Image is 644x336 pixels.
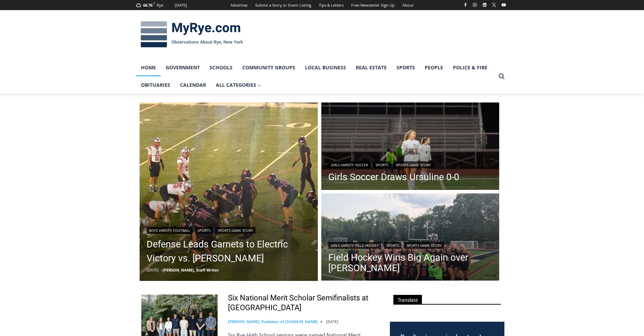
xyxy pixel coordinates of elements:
[136,76,175,94] a: Obituaries
[147,227,193,234] a: Boys Varsity Football
[328,252,493,273] a: Field Hockey Wins Big Again over [PERSON_NAME]
[393,295,422,304] span: Translate
[351,59,392,76] a: Real Estate
[300,59,351,76] a: Local Business
[373,161,391,168] a: Sports
[328,172,459,182] a: Girls Soccer Draws Ursuline 0-0
[228,319,318,324] a: [PERSON_NAME], Publisher of [DOMAIN_NAME]
[136,16,248,53] img: MyRye.com
[143,2,152,8] span: 66.76
[175,2,187,8] div: [DATE]
[321,102,500,192] a: Read More Girls Soccer Draws Ursuline 0-0
[140,102,318,281] img: (PHOTO: The Rye Football team in victory formation as they defeat Somers 17-7 on September 12, 20...
[211,76,266,94] a: All Categories
[161,59,205,76] a: Government
[140,102,318,281] a: Read More Defense Leads Garnets to Electric Victory vs. Somers
[216,81,261,89] span: All Categories
[157,2,163,8] div: Rye
[321,193,500,283] img: (PHOTO: The 2025 Rye Varsity Field Hockey team after their win vs Ursuline on Friday, September 5...
[160,267,163,273] span: –
[393,161,433,168] a: Sports Game Story
[195,227,213,234] a: Sports
[495,70,508,83] button: View Search Form
[448,59,492,76] a: Police & Fire
[321,193,500,283] a: Read More Field Hockey Wins Big Again over Harrison
[461,1,470,9] a: Facebook
[420,59,448,76] a: People
[328,242,381,249] a: Girls Varsity Field Hockey
[471,1,479,9] a: Instagram
[136,59,161,76] a: Home
[147,226,311,234] div: | |
[328,240,493,249] div: | |
[392,59,420,76] a: Sports
[147,237,311,265] a: Defense Leads Garnets to Electric Victory vs. [PERSON_NAME]
[328,161,370,168] a: Girls Varsity Soccer
[175,76,211,94] a: Calendar
[237,59,300,76] a: Community Groups
[404,242,444,249] a: Sports Game Story
[500,1,508,9] a: YouTube
[326,319,338,324] time: [DATE]
[384,242,401,249] a: Sports
[136,59,495,94] nav: Primary Navigation
[228,293,381,313] a: Six National Merit Scholar Semifinalists at [GEOGRAPHIC_DATA]
[490,1,498,9] a: X
[480,1,489,9] a: Linkedin
[147,267,159,273] time: [DATE]
[205,59,237,76] a: Schools
[328,160,459,168] div: | |
[215,227,256,234] a: Sports Game Story
[163,267,219,273] a: [PERSON_NAME], Staff Writer
[154,1,155,5] span: F
[321,102,500,192] img: (PHOTO: Rye Girls Soccer's Clare Nemsick (#23) from September 11, 2025. Contributed.)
